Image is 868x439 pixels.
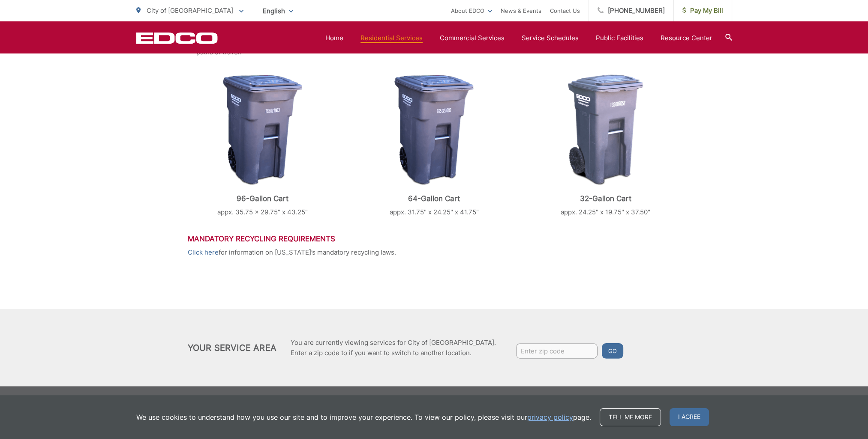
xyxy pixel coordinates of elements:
[360,33,423,43] a: Residential Services
[501,6,541,16] a: News & Events
[223,74,302,186] img: cart-trash.png
[394,74,474,186] img: cart-trash.png
[522,33,579,43] a: Service Schedules
[188,194,338,203] p: 96-Gallon Cart
[527,412,573,422] a: privacy policy
[147,6,233,15] span: City of [GEOGRAPHIC_DATA]
[256,3,300,18] span: English
[682,6,723,16] span: Pay My Bill
[136,412,591,422] p: We use cookies to understand how you use our site and to improve your experience. To view our pol...
[600,408,661,426] a: Tell me more
[661,33,712,43] a: Resource Center
[188,207,338,217] p: appx. 35.75 x 29.75” x 43.25"
[568,74,643,186] img: cart-trash-32.png
[602,343,623,359] button: Go
[136,32,218,44] a: EDCD logo. Return to the homepage.
[550,6,580,16] a: Contact Us
[325,33,343,43] a: Home
[596,33,643,43] a: Public Facilities
[188,343,276,353] h2: Your Service Area
[291,338,496,358] p: You are currently viewing services for City of [GEOGRAPHIC_DATA]. Enter a zip code to if you want...
[530,207,680,217] p: appx. 24.25" x 19.75" x 37.50"
[188,234,681,243] h3: Mandatory Recycling Requirements
[670,408,709,426] span: I agree
[530,194,680,203] p: 32-Gallon Cart
[188,247,219,258] a: Click here
[516,343,598,359] input: Enter zip code
[188,247,681,258] p: for information on [US_STATE]’s mandatory recycling laws.
[451,6,492,16] a: About EDCO
[359,194,509,203] p: 64-Gallon Cart
[440,33,505,43] a: Commercial Services
[359,207,509,217] p: appx. 31.75" x 24.25" x 41.75"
